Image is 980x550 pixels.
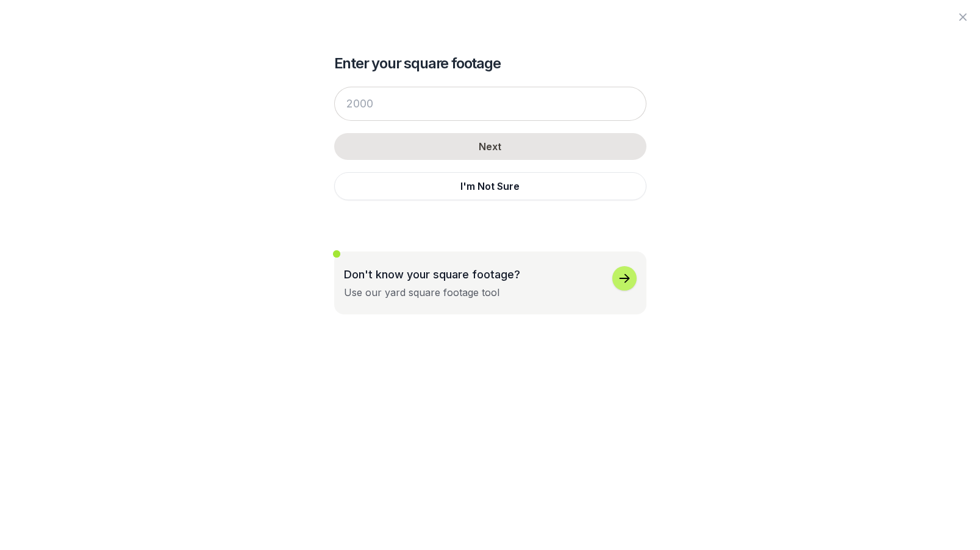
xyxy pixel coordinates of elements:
[344,266,520,283] p: Don't know your square footage?
[334,54,646,73] h2: Enter your square footage
[334,87,646,121] input: 2000
[344,285,499,300] div: Use our yard square footage tool
[334,133,646,160] button: Next
[334,172,646,200] button: I'm Not Sure
[334,251,646,314] button: Don't know your square footage?Use our yard square footage tool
